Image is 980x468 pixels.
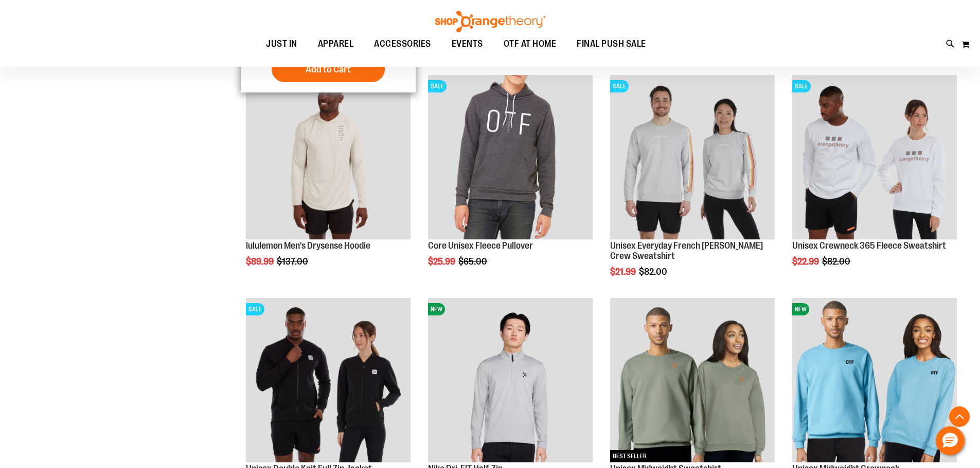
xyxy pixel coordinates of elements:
img: Product image for Unisex Everyday French Terry Crew Sweatshirt [610,75,775,239]
span: $25.99 [428,256,457,267]
span: BEST SELLER [610,450,649,462]
div: product [605,70,780,303]
a: Unisex Everyday French [PERSON_NAME] Crew Sweatshirt [610,240,763,261]
a: APPAREL [308,32,364,55]
span: $65.00 [458,256,489,267]
a: Product image for Unisex Crewneck 365 Fleece SweatshirtSALE [792,75,957,241]
img: Unisex Midweight Crewneck [792,298,957,462]
a: Product image for Unisex Everyday French Terry Crew SweatshirtSALE [610,75,775,241]
span: $89.99 [246,256,275,267]
img: Nike Dri-FIT Half-Zip [428,298,593,462]
span: SALE [246,303,264,315]
a: Nike Dri-FIT Half-ZipNEW [428,298,593,464]
span: $82.00 [639,267,669,277]
span: SALE [610,80,629,92]
img: Product image for Unisex Crewneck 365 Fleece Sweatshirt [792,75,957,239]
span: SALE [428,80,447,92]
a: Core Unisex Fleece Pullover [428,240,533,251]
img: Product image for Unisex Double Knit Full Zip Jacket [246,298,411,462]
span: EVENTS [452,32,483,55]
a: lululemon Men's Drysense Hoodie [246,240,370,251]
span: SALE [792,80,811,92]
span: $82.00 [822,256,852,267]
button: Hello, have a question? Let’s chat. [936,426,965,455]
div: product [787,70,962,293]
span: $137.00 [277,256,310,267]
span: $22.99 [792,256,821,267]
a: Product image for Unisex Double Knit Full Zip JacketSALE [246,298,411,464]
img: Product image for Core Unisex Fleece Pullover [428,75,593,239]
button: Add to Cart [272,57,385,82]
span: APPAREL [318,32,354,55]
img: Shop Orangetheory [434,11,547,32]
a: Product image for Core Unisex Fleece PulloverSALE [428,75,593,241]
a: FINAL PUSH SALE [566,32,656,56]
span: NEW [428,303,445,315]
button: Back To Top [949,406,970,427]
span: NEW [792,303,809,315]
a: OTF AT HOME [493,32,567,56]
a: JUST IN [256,32,308,56]
span: Add to Cart [306,64,351,75]
div: product [423,70,598,293]
span: JUST IN [266,32,297,55]
a: Unisex Crewneck 365 Fleece Sweatshirt [792,240,946,251]
span: $21.99 [610,267,637,277]
a: ACCESSORIES [364,32,441,56]
a: Product image for lululemon Mens Drysense Hoodie BoneSALE [246,75,411,241]
a: Unisex Midweight SweatshirtBEST SELLER [610,298,775,464]
img: Unisex Midweight Sweatshirt [610,298,775,462]
span: OTF AT HOME [504,32,557,55]
span: ACCESSORIES [374,32,431,55]
a: Unisex Midweight CrewneckNEW [792,298,957,464]
a: EVENTS [441,32,493,56]
span: FINAL PUSH SALE [577,32,646,55]
img: Product image for lululemon Mens Drysense Hoodie Bone [246,75,411,239]
div: product [241,70,416,293]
